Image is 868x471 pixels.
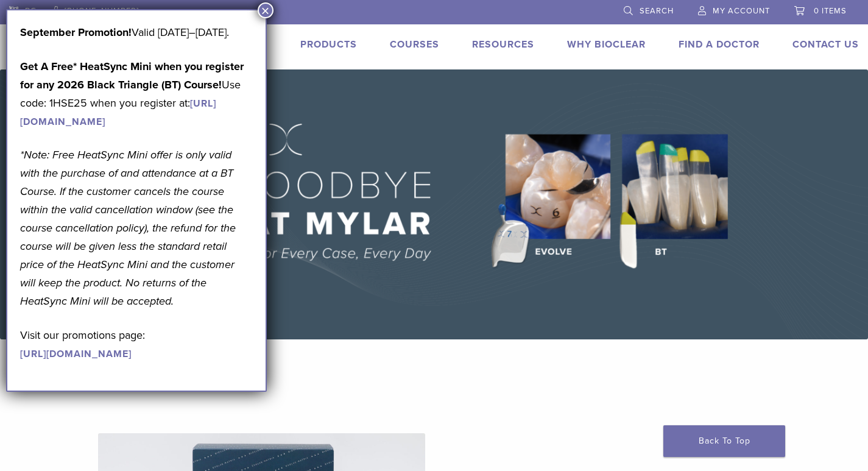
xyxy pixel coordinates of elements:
a: Courses [390,38,439,51]
p: Valid [DATE]–[DATE]. [20,23,253,41]
p: Use code: 1HSE25 when you register at: [20,57,253,130]
a: [URL][DOMAIN_NAME] [20,348,132,360]
a: [URL][DOMAIN_NAME] [20,97,216,128]
a: Find A Doctor [679,38,760,51]
a: Resources [472,38,534,51]
a: Back To Top [663,425,785,457]
a: Why Bioclear [567,38,646,51]
a: Products [300,38,357,51]
p: Visit our promotions page: [20,326,253,363]
span: My Account [713,6,770,16]
span: 0 items [814,6,847,16]
span: Search [640,6,674,16]
a: Contact Us [792,38,859,51]
em: *Note: Free HeatSync Mini offer is only valid with the purchase of and attendance at a BT Course.... [20,148,236,308]
strong: Get A Free* HeatSync Mini when you register for any 2026 Black Triangle (BT) Course! [20,60,244,91]
button: Close [258,2,273,18]
b: September Promotion! [20,26,132,39]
